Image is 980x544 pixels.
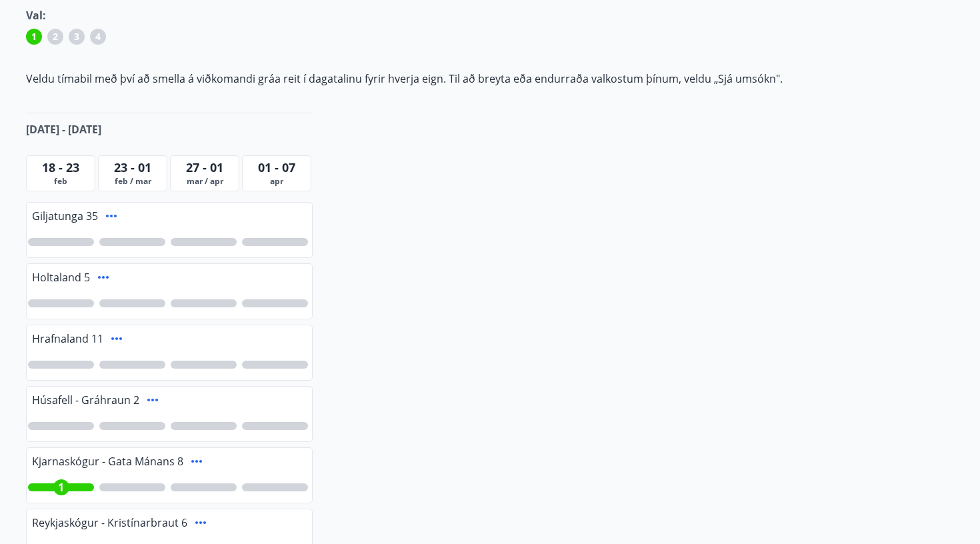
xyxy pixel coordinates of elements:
span: Kjarnaskógur - Gata Mánans 8 [32,454,183,469]
span: 27 - 01 [186,159,223,175]
span: Holtaland 5 [32,270,90,285]
span: 4 [95,30,101,43]
span: Val: [26,8,46,23]
span: 01 - 07 [258,159,295,175]
span: 23 - 01 [114,159,151,175]
span: Reykjaskógur - Kristínarbraut 6 [32,515,187,530]
p: Veldu tímabil með því að smella á viðkomandi gráa reit í dagatalinu fyrir hverja eign. Til að bre... [26,71,954,86]
span: 1 [31,30,37,43]
span: feb [29,176,92,187]
span: Húsafell - Gráhraun 2 [32,393,139,407]
span: 3 [74,30,79,43]
span: apr [245,176,308,187]
span: Hrafnaland 11 [32,331,103,346]
span: 18 - 23 [42,159,79,175]
span: 2 [53,30,58,43]
span: mar / apr [173,176,236,187]
span: Giljatunga 35 [32,209,98,223]
span: [DATE] - [DATE] [26,122,101,137]
span: feb / mar [101,176,164,187]
span: 1 [58,480,64,495]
